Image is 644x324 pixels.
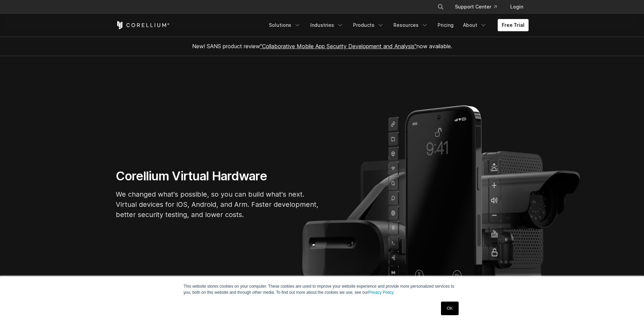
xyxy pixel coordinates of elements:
p: We changed what's possible, so you can build what's next. Virtual devices for iOS, Android, and A... [116,189,319,220]
a: "Collaborative Mobile App Security Development and Analysis" [260,43,417,50]
a: Solutions [265,19,305,31]
a: Support Center [449,1,502,13]
a: Resources [389,19,432,31]
a: Free Trial [498,19,529,31]
a: Corellium Home [116,21,170,29]
p: This website stores cookies on your computer. These cookies are used to improve your website expe... [184,283,461,295]
span: New! SANS product review now available. [192,43,452,50]
a: Login [505,1,529,13]
a: Industries [306,19,348,31]
a: About [459,19,491,31]
h1: Corellium Virtual Hardware [116,168,319,184]
a: Pricing [434,19,458,31]
div: Navigation Menu [265,19,529,31]
a: Privacy Policy. [368,290,394,295]
a: Products [349,19,388,31]
button: Search [435,1,447,13]
a: OK [441,302,458,315]
div: Navigation Menu [429,1,529,13]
